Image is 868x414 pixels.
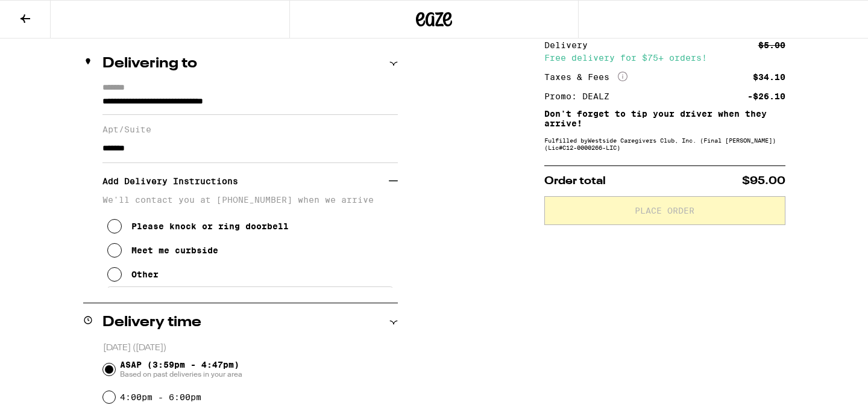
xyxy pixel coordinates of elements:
[544,137,785,151] div: Fulfilled by Westside Caregivers Club, Inc. (Final [PERSON_NAME]) (Lic# C12-0000266-LIC )
[753,73,785,81] div: $34.10
[544,196,785,225] button: Place Order
[107,214,289,238] button: Please knock or ring doorbell
[544,176,606,187] span: Order total
[102,167,389,195] h3: Add Delivery Instructions
[131,270,159,279] div: Other
[747,92,785,100] div: -$26.10
[120,392,201,402] label: 4:00pm - 6:00pm
[131,246,218,255] div: Meet me curbside
[107,238,218,262] button: Meet me curbside
[758,41,785,49] div: $5.00
[102,315,201,330] h2: Delivery time
[103,342,398,354] p: [DATE] ([DATE])
[544,54,785,62] div: Free delivery for $75+ orders!
[102,57,197,71] h2: Delivering to
[544,92,618,100] div: Promo: DEALZ
[131,221,289,231] div: Please knock or ring doorbell
[120,369,242,379] span: Based on past deliveries in your area
[544,72,627,82] div: Taxes & Fees
[102,125,398,134] label: Apt/Suite
[7,8,87,18] span: Hi. Need any help?
[635,206,694,215] span: Place Order
[544,41,596,49] div: Delivery
[742,176,785,187] span: $95.00
[544,109,785,128] p: Don't forget to tip your driver when they arrive!
[102,195,398,205] p: We'll contact you at [PHONE_NUMBER] when we arrive
[107,262,159,286] button: Other
[120,360,242,379] span: ASAP (3:59pm - 4:47pm)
